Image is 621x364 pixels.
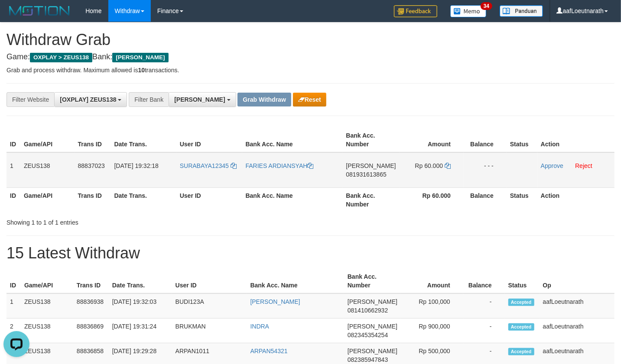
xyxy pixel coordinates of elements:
th: Game/API [20,128,75,152]
th: Bank Acc. Number [344,269,401,293]
td: Rp 100,000 [401,293,463,319]
th: Date Trans. [111,187,176,212]
td: ZEUS138 [21,293,73,319]
span: Copy 082385947843 to clipboard [348,356,388,363]
a: Approve [541,162,563,169]
th: User ID [176,187,242,212]
th: Game/API [21,269,73,293]
span: [PERSON_NAME] [348,323,397,330]
img: panduan.png [500,5,543,17]
td: ZEUS138 [21,319,73,343]
th: ID [7,187,20,212]
span: 88837023 [78,162,105,169]
img: Button%20Memo.svg [450,5,487,17]
span: Accepted [508,323,534,331]
td: [DATE] 19:31:24 [109,319,172,343]
button: Reset [293,93,326,106]
th: Trans ID [75,128,111,152]
th: Amount [400,128,464,152]
td: 2 [7,319,21,343]
span: [DATE] 19:32:18 [114,162,159,169]
img: MOTION_logo.png [7,4,72,17]
td: ZEUS138 [20,152,75,188]
h1: 15 Latest Withdraw [7,245,614,262]
th: Op [540,269,614,293]
th: Trans ID [73,269,109,293]
span: Copy 081931613865 to clipboard [346,171,386,178]
a: FARIES ARDIANSYAH [246,162,314,169]
th: Status [507,187,537,212]
td: aafLoeutnarath [540,293,614,319]
div: Filter Website [7,92,54,107]
div: Filter Bank [129,92,169,107]
td: Rp 900,000 [401,319,463,343]
span: [PERSON_NAME] [174,96,225,103]
td: - [463,293,505,319]
th: Amount [401,269,463,293]
th: Bank Acc. Number [342,128,399,152]
th: Bank Acc. Number [342,187,399,212]
a: SURABAYA12345 [180,162,237,169]
button: [PERSON_NAME] [169,92,236,107]
span: [PERSON_NAME] [346,162,396,169]
td: - [463,319,505,343]
th: Action [537,128,614,152]
span: Accepted [508,348,534,355]
td: BRUKMAN [172,319,247,343]
td: aafLoeutnarath [540,319,614,343]
a: INDRA [250,323,270,330]
td: 1 [7,293,21,319]
td: BUDI123A [172,293,247,319]
th: Status [505,269,540,293]
th: ID [7,128,20,152]
p: Grab and process withdraw. Maximum allowed is transactions. [7,66,614,74]
span: [PERSON_NAME] [348,298,397,305]
span: Copy 081410662932 to clipboard [348,307,388,314]
a: Reject [575,162,592,169]
td: [DATE] 19:32:03 [109,293,172,319]
span: [PERSON_NAME] [112,53,168,62]
th: User ID [172,269,247,293]
th: User ID [176,128,242,152]
td: - - - [464,152,507,188]
button: Grab Withdraw [237,93,291,106]
th: Game/API [20,187,75,212]
th: Bank Acc. Name [247,269,344,293]
button: [OXPLAY] ZEUS138 [54,92,127,107]
span: Accepted [508,299,534,306]
th: Date Trans. [111,128,176,152]
th: Date Trans. [109,269,172,293]
span: [OXPLAY] ZEUS138 [60,96,116,103]
th: Bank Acc. Name [242,187,343,212]
h1: Withdraw Grab [7,31,614,48]
a: [PERSON_NAME] [250,298,300,305]
th: Bank Acc. Name [242,128,343,152]
strong: 10 [138,67,145,74]
img: Feedback.jpg [394,5,437,17]
th: Balance [463,269,505,293]
span: 34 [481,2,492,10]
span: Copy 082345354254 to clipboard [348,332,388,338]
h4: Game: Bank: [7,53,614,61]
span: OXPLAY > ZEUS138 [30,53,92,62]
span: SURABAYA12345 [180,162,229,169]
th: Rp 60.000 [400,187,464,212]
td: 88836938 [73,293,109,319]
span: [PERSON_NAME] [348,348,397,354]
th: Status [507,128,537,152]
th: Balance [464,128,507,152]
div: Showing 1 to 1 of 1 entries [7,215,252,227]
th: Balance [464,187,507,212]
th: Action [537,187,614,212]
span: Rp 60.000 [415,162,443,169]
td: 88836869 [73,319,109,343]
th: Trans ID [75,187,111,212]
a: Copy 60000 to clipboard [445,162,451,169]
th: ID [7,269,21,293]
td: 1 [7,152,20,188]
a: ARPAN54321 [250,348,288,354]
button: Open LiveChat chat widget [3,3,29,29]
